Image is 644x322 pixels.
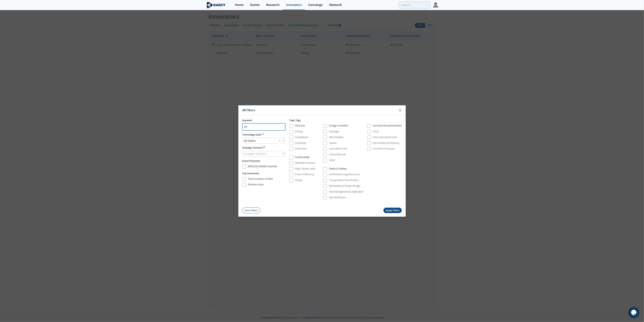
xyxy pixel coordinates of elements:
button: Strategic Partners [242,146,265,149]
div: Sustainability [295,156,309,160]
input: Keyword [242,123,285,130]
div: Hydrogen [329,130,339,133]
input: Advanced Search [399,2,430,8]
div: Innovators [286,3,302,6]
div: Distributed Energy Resources [329,173,360,176]
div: Power & Utilities [329,167,347,172]
div: Production [295,141,306,145]
img: logo-wide.svg [206,2,226,8]
div: Network [329,3,342,6]
button: Top Innovators [242,172,259,175]
div: Asset Management & Digitization [329,190,363,193]
div: Previous Years [248,183,264,188]
div: Home [235,3,244,6]
span: Strategic Partners [242,146,262,149]
div: Strategic Partners [242,151,285,157]
div: Oil & Gas [295,124,305,129]
div: Research [266,3,279,6]
button: Technology State [242,133,264,136]
span: × [279,139,280,143]
div: All States × [242,138,285,143]
div: Drilling [295,130,302,133]
div: CCUS [373,130,379,133]
div: H2 & Low Carbon Fuels [373,136,397,139]
div: Other [329,159,335,162]
div: All Filters [242,107,397,114]
div: Gas Distribution [329,196,346,199]
div: Water, Waste, Spills [295,167,315,170]
div: Flaring [295,179,302,182]
img: information.svg [263,146,265,148]
div: Critical Minerals [329,153,346,156]
div: Renewables & Energy Storage [329,184,360,188]
div: Industrial Decarbonization [373,124,402,129]
span: All States [244,138,256,143]
span: Topic Tags [289,119,301,122]
div: Power & Efficiency [295,173,314,176]
div: Transportation Electrification [329,179,359,182]
div: Events [250,3,260,6]
iframe: chat widget [628,307,640,318]
div: Concierge [308,3,323,6]
div: Innovative Processes [373,147,395,151]
span: Strategic Partners [244,151,267,156]
div: Carbon [329,141,337,145]
div: [PERSON_NAME] Presenter [248,165,277,169]
img: information.svg [262,133,264,135]
div: Subsurface [295,147,307,151]
div: New Energies [329,136,343,139]
div: Methane Emissions [295,161,315,165]
div: Top Innovators of 2024 [248,177,273,182]
button: Event Presenter [242,159,260,163]
button: Clear Filters [242,208,260,213]
span: Keyword [242,119,252,122]
div: Low Carbon Fuels [329,147,347,151]
div: Completions [295,136,308,139]
span: Technology State [242,133,261,136]
div: Electrification & Efficiency [373,141,399,145]
div: Energy Transition [329,124,348,129]
img: Profile [433,2,438,8]
button: Apply Filters [383,208,402,213]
